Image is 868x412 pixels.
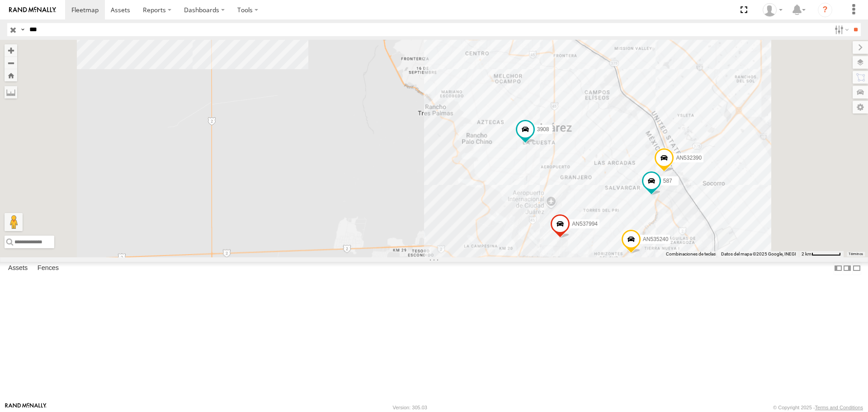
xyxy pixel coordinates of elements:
button: Combinaciones de teclas [666,251,716,257]
a: Terms and Conditions [815,405,863,410]
a: Visit our Website [5,403,47,412]
label: Fences [33,262,63,275]
label: Assets [4,262,32,275]
i: ? [818,3,832,17]
label: Dock Summary Table to the Right [843,262,852,275]
button: Zoom in [5,44,17,57]
span: 3908 [537,127,549,133]
div: © Copyright 2025 - [773,405,863,410]
button: Zoom out [5,57,17,69]
label: Search Query [19,23,26,36]
button: Arrastra al hombrecito al mapa para abrir Street View [5,213,23,231]
span: 587 [663,178,672,184]
span: Datos del mapa ©2025 Google, INEGI [721,251,796,256]
span: AN535240 [643,236,669,242]
div: Version: 305.03 [393,405,427,410]
label: Measure [5,86,17,99]
span: 2 km [802,251,811,256]
label: Search Filter Options [831,23,850,36]
label: Dock Summary Table to the Left [834,262,843,275]
label: Hide Summary Table [852,262,861,275]
label: Map Settings [853,101,868,114]
span: AN532390 [676,155,702,161]
div: carolina herrera [759,3,786,17]
img: rand-logo.svg [9,7,56,13]
a: Términos [849,252,863,256]
button: Escala del mapa: 2 km por 61 píxeles [799,251,844,257]
span: AN537994 [572,221,598,227]
button: Zoom Home [5,69,17,81]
